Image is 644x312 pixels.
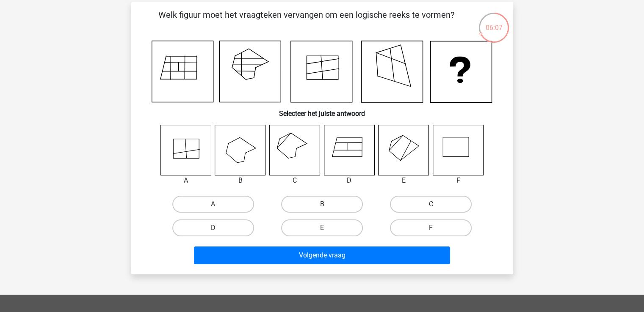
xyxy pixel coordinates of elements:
[281,219,363,236] label: E
[281,196,363,213] label: B
[263,175,327,186] div: C
[372,175,436,186] div: E
[426,175,490,186] div: F
[154,175,218,186] div: A
[145,8,468,34] p: Welk figuur moet het vraagteken vervangen om een logische reeks te vormen?
[172,219,254,236] label: D
[390,219,472,236] label: F
[194,246,450,264] button: Volgende vraag
[208,175,272,186] div: B
[145,103,500,118] h6: Selecteer het juiste antwoord
[390,196,472,213] label: C
[172,196,254,213] label: A
[318,175,381,186] div: D
[478,12,510,33] div: 06:07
